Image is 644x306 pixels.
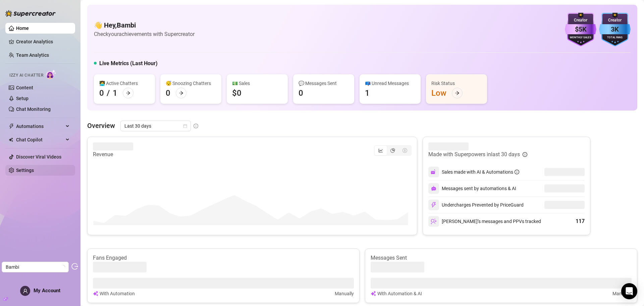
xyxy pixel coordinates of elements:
[16,96,29,101] a: Setup
[565,17,596,24] div: Creator
[99,59,158,68] h5: Live Metrics (Last Hour)
[299,88,303,98] div: 0
[9,124,14,129] span: thunderbolt
[621,283,637,299] div: Open Intercom Messenger
[16,85,33,90] a: Content
[431,218,437,224] img: svg%3e
[113,88,117,98] div: 1
[428,183,516,194] div: Messages sent by automations & AI
[93,290,98,297] img: svg%3e
[94,30,195,38] article: Check your achievements with Supercreator
[335,290,354,297] article: Manually
[194,124,198,128] span: info-circle
[46,70,56,79] img: AI Chatter
[431,202,437,208] img: svg%3e
[565,24,596,35] div: $5K
[455,91,460,95] span: arrow-right
[93,150,133,159] article: Revenue
[431,186,436,191] img: svg%3e
[599,36,631,40] div: Total Fans
[93,254,354,262] article: Fans Engaged
[9,137,13,142] img: Chat Copilot
[124,121,187,131] span: Last 30 days
[299,80,349,87] div: 💬 Messages Sent
[16,121,64,132] span: Automations
[16,52,49,58] a: Team Analytics
[16,36,70,47] a: Creator Analytics
[612,290,632,297] article: Manually
[402,148,407,153] span: dollar-circle
[599,13,631,46] img: blue-badge-DgoSNQY1.svg
[94,20,195,30] h4: 👋 Hey, Bambi
[365,88,370,98] div: 1
[232,80,282,87] div: 💵 Sales
[126,91,130,95] span: arrow-right
[9,72,43,79] span: Izzy AI Chatter
[599,17,631,24] div: Creator
[428,216,541,227] div: [PERSON_NAME]’s messages and PPVs tracked
[16,154,61,160] a: Discover Viral Videos
[442,168,519,176] div: Sales made with AI & Automations
[371,290,376,297] img: svg%3e
[16,168,34,173] a: Settings
[374,145,412,156] div: segmented control
[179,91,183,95] span: arrow-right
[523,152,527,157] span: info-circle
[87,121,115,131] article: Overview
[166,88,170,98] div: 0
[16,26,29,31] a: Home
[371,254,632,262] article: Messages Sent
[431,80,482,87] div: Risk Status
[599,24,631,35] div: 3K
[23,289,28,294] span: user
[16,134,64,145] span: Chat Copilot
[5,10,56,17] img: logo-BBDzfeDw.svg
[16,106,51,112] a: Chat Monitoring
[100,290,135,297] article: With Automation
[6,262,65,272] span: Bambi
[232,88,241,98] div: $0
[390,148,395,153] span: pie-chart
[3,297,8,301] span: build
[61,265,65,269] span: loading
[71,263,78,270] span: logout
[565,13,596,46] img: purple-badge-B9DA21FR.svg
[428,150,520,159] article: Made with Superpowers in last 30 days
[428,200,524,210] div: Undercharges Prevented by PriceGuard
[576,217,585,225] div: 117
[99,88,104,98] div: 0
[378,148,383,153] span: line-chart
[99,80,150,87] div: 👩‍💻 Active Chatters
[365,80,415,87] div: 📪 Unread Messages
[377,290,422,297] article: With Automation & AI
[166,80,216,87] div: 😴 Snoozing Chatters
[34,288,60,294] span: My Account
[183,124,187,128] span: calendar
[565,36,596,40] div: Monthly Sales
[515,170,519,174] span: info-circle
[431,169,437,175] img: svg%3e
